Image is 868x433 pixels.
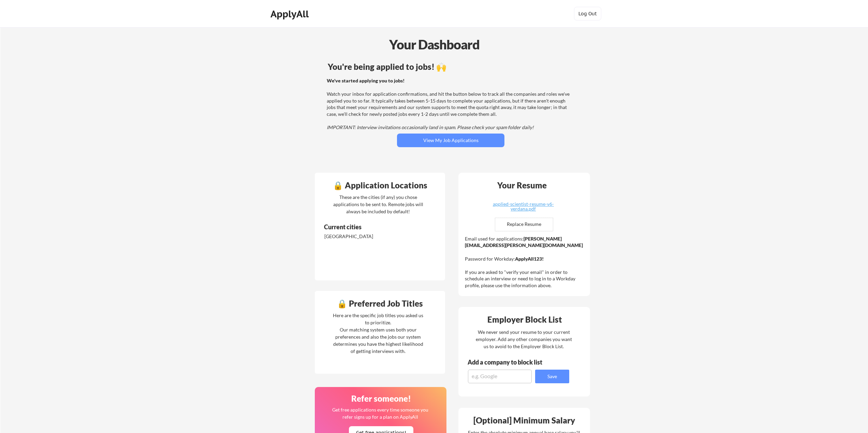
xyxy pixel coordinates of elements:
[397,134,504,147] button: View My Job Applications
[515,256,544,262] strong: ApplyAll123!
[483,202,564,211] div: applied-scientist-resume-v6-verdana.pdf
[324,224,418,230] div: Current cities
[483,202,564,212] a: applied-scientist-resume-v6-verdana.pdf
[327,77,573,131] div: Watch your inbox for application confirmations, and hit the button below to track all the compani...
[318,395,444,403] div: Refer someone!
[468,359,553,365] div: Add a company to block list
[535,370,569,383] button: Save
[475,328,572,350] div: We never send your resume to your current employer. Add any other companies you want us to avoid ...
[270,8,311,20] div: ApplyAll
[317,181,443,189] div: 🔒 Application Locations
[331,312,425,355] div: Here are the specific job titles you asked us to prioritize. Our matching system uses both your p...
[461,315,588,324] div: Employer Block List
[574,7,601,20] button: Log Out
[461,416,588,424] div: [Optional] Minimum Salary
[1,35,868,54] div: Your Dashboard
[324,233,396,240] div: [GEOGRAPHIC_DATA]
[331,194,425,215] div: These are the cities (if any) you chose applications to be sent to. Remote jobs will always be in...
[317,299,443,308] div: 🔒 Preferred Job Titles
[488,181,556,189] div: Your Resume
[328,63,574,71] div: You're being applied to jobs! 🙌
[327,78,404,83] strong: We've started applying you to jobs!
[465,235,585,289] div: Email used for applications: Password for Workday: If you are asked to "verify your email" in ord...
[327,124,534,130] em: IMPORTANT: Interview invitations occasionally land in spam. Please check your spam folder daily!
[332,406,429,420] div: Get free applications every time someone you refer signs up for a plan on ApplyAll
[465,236,583,248] strong: [PERSON_NAME][EMAIL_ADDRESS][PERSON_NAME][DOMAIN_NAME]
